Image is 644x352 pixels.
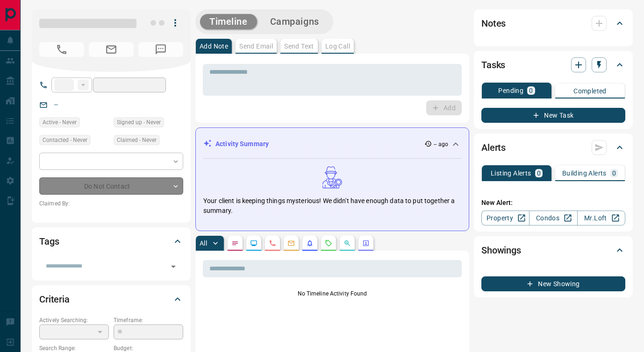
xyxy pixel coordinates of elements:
[117,118,161,127] span: Signed up - Never
[306,239,314,247] svg: Listing Alerts
[39,316,109,324] p: Actively Searching:
[343,239,351,247] svg: Opportunities
[269,239,276,247] svg: Calls
[481,198,625,208] p: New Alert:
[481,276,625,291] button: New Showing
[287,239,295,247] svg: Emails
[215,139,269,149] p: Activity Summary
[203,135,461,153] div: Activity Summary-- ago
[39,177,183,195] div: Do Not Contact
[261,14,329,29] button: Campaigns
[434,140,448,148] p: -- ago
[481,136,625,159] div: Alerts
[498,87,523,94] p: Pending
[39,288,183,310] div: Criteria
[167,260,180,273] button: Open
[200,14,257,29] button: Timeline
[529,87,533,94] p: 0
[39,234,59,249] h2: Tags
[325,239,332,247] svg: Requests
[43,118,77,127] span: Active - Never
[89,42,134,57] span: No Email
[481,108,625,123] button: New Task
[138,42,183,57] span: No Number
[362,239,370,247] svg: Agent Actions
[612,170,616,176] p: 0
[481,16,506,31] h2: Notes
[573,88,607,94] p: Completed
[481,54,625,76] div: Tasks
[491,170,531,176] p: Listing Alerts
[562,170,607,176] p: Building Alerts
[481,140,506,155] h2: Alerts
[250,239,258,247] svg: Lead Browsing Activity
[481,243,521,258] h2: Showings
[114,316,183,324] p: Timeframe:
[537,170,541,176] p: 0
[529,211,577,225] a: Condos
[481,211,530,225] a: Property
[200,43,228,49] p: Add Note
[43,135,87,145] span: Contacted - Never
[231,239,239,247] svg: Notes
[481,239,625,261] div: Showings
[39,42,84,57] span: No Number
[39,199,183,208] p: Claimed By:
[203,196,461,216] p: Your client is keeping things mysterious! We didn't have enough data to put together a summary.
[481,57,505,72] h2: Tasks
[39,230,183,253] div: Tags
[54,101,58,108] a: --
[117,135,157,145] span: Claimed - Never
[39,292,70,307] h2: Criteria
[200,240,207,246] p: All
[481,12,625,35] div: Notes
[203,289,462,298] p: No Timeline Activity Found
[577,211,625,225] a: Mr.Loft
